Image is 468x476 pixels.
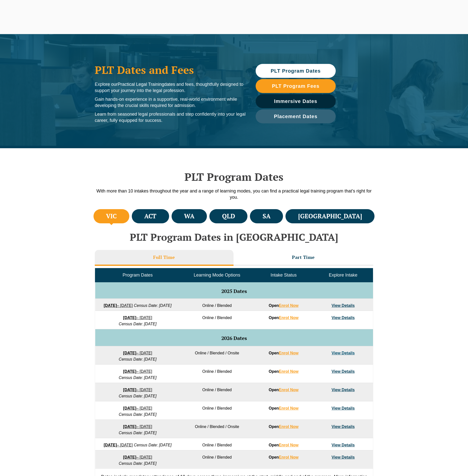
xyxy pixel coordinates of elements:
em: Census Date: [DATE] [119,394,157,398]
a: [DATE]– [DATE] [123,369,152,374]
a: [DATE]– [DATE] [123,425,152,429]
p: Learn from seasoned legal professionals and step confidently into your legal career, fully equipp... [95,111,246,124]
a: Immersive Dates [256,94,336,108]
a: Enrol Now [279,425,298,429]
em: Census Date: [DATE] [134,443,172,447]
strong: Open [269,369,298,374]
td: Online / Blended [180,401,254,420]
td: Online / Blended / Onsite [180,346,254,365]
span: PLT Program Fees [272,84,319,89]
a: View Details [331,455,355,459]
h2: PLT Program Dates [92,171,376,183]
em: Census Date: [DATE] [119,431,157,435]
td: Online / Blended [180,383,254,401]
td: Online / Blended [180,299,254,311]
a: Placement Dates [256,109,336,123]
a: View Details [331,388,355,392]
h4: VIC [106,212,117,220]
strong: Open [269,425,298,429]
h3: Full Time [153,254,175,260]
a: View Details [331,316,355,320]
a: [DATE]– [DATE] [104,443,133,447]
a: PLT Program Fees [256,79,336,93]
td: Online / Blended [180,438,254,450]
strong: Open [269,316,298,320]
strong: Open [269,351,298,355]
a: Enrol Now [279,406,298,410]
p: Gain hands-on experience in a supportive, real-world environment while developing the crucial ski... [95,96,246,109]
h4: SA [263,212,271,220]
strong: [DATE] [123,351,136,355]
span: Placement Dates [274,114,317,119]
a: [DATE]– [DATE] [123,388,152,392]
strong: [DATE] [104,303,117,308]
span: 2025 Dates [221,288,247,294]
h4: WA [184,212,194,220]
span: Explore Intake [329,273,357,278]
h4: ACT [144,212,156,220]
strong: [DATE] [123,425,136,429]
a: View Details [331,303,355,308]
td: Online / Blended [180,450,254,469]
a: View Details [331,406,355,410]
h4: QLD [222,212,235,220]
span: Learning Mode Options [194,273,240,278]
strong: [DATE] [123,316,136,320]
em: Census Date: [DATE] [134,303,172,308]
a: Enrol Now [279,351,298,355]
td: Online / Blended / Onsite [180,420,254,438]
strong: [DATE] [123,455,136,459]
a: Enrol Now [279,455,298,459]
a: [DATE]– [DATE] [104,303,133,308]
a: [DATE]– [DATE] [123,316,152,320]
span: Immersive Dates [274,99,317,104]
em: Census Date: [DATE] [119,412,157,417]
strong: [DATE] [104,443,117,447]
a: Enrol Now [279,316,298,320]
strong: Open [269,443,298,447]
a: Enrol Now [279,369,298,374]
h2: PLT Program Dates in [GEOGRAPHIC_DATA] [92,232,376,242]
td: Online / Blended [180,365,254,383]
em: Census Date: [DATE] [119,461,157,466]
a: View Details [331,351,355,355]
a: Enrol Now [279,303,298,308]
p: With more than 10 intakes throughout the year and a range of learning modes, you can find a pract... [92,188,376,200]
h1: PLT Dates and Fees [95,64,246,76]
strong: Open [269,303,298,308]
p: Explore our dates and fees, thoughtfully designed to support your journey into the legal profession. [95,81,246,94]
a: [DATE]– [DATE] [123,406,152,410]
strong: Open [269,455,298,459]
td: Online / Blended [180,311,254,329]
a: View Details [331,369,355,374]
h3: Part Time [292,254,315,260]
a: PLT Program Dates [256,64,336,78]
strong: Open [269,406,298,410]
strong: [DATE] [123,388,136,392]
span: Program Dates [123,273,153,278]
em: Census Date: [DATE] [119,322,157,326]
strong: [DATE] [123,406,136,410]
em: Census Date: [DATE] [119,376,157,380]
em: Census Date: [DATE] [119,357,157,361]
a: View Details [331,443,355,447]
a: [DATE]– [DATE] [123,455,152,459]
a: [DATE]– [DATE] [123,351,152,355]
span: Practical Legal Training [118,82,164,87]
strong: [DATE] [123,369,136,374]
a: View Details [331,425,355,429]
span: 2026 Dates [221,335,247,341]
h4: [GEOGRAPHIC_DATA] [298,212,362,220]
a: Enrol Now [279,443,298,447]
a: Enrol Now [279,388,298,392]
strong: Open [269,388,298,392]
span: Intake Status [271,273,297,278]
span: PLT Program Dates [271,68,321,73]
